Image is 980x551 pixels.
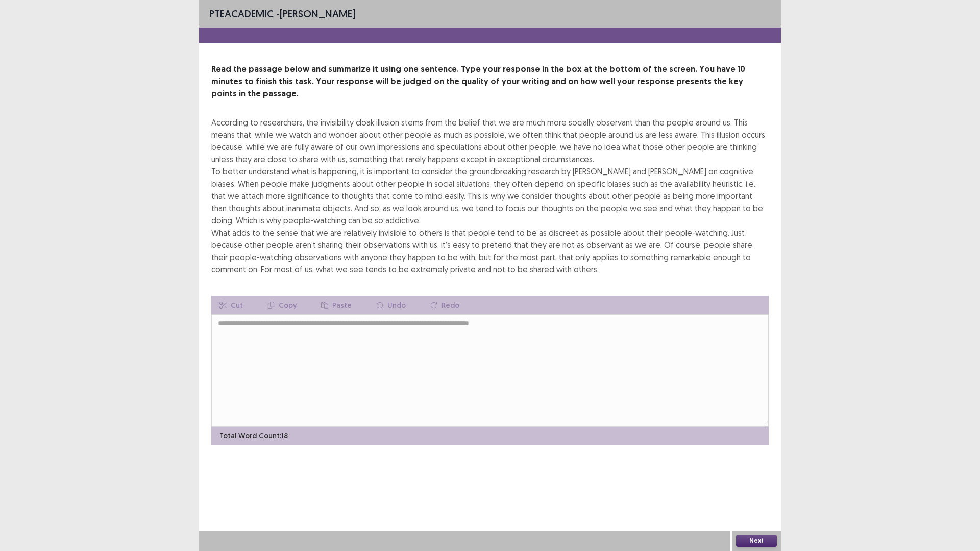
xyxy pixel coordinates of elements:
[211,116,769,275] div: According to researchers, the invisibility cloak illusion stems from the belief that we are much ...
[313,296,360,314] button: Paste
[736,535,777,547] button: Next
[209,7,274,20] span: PTE academic
[219,431,288,441] p: Total Word Count: 18
[259,296,305,314] button: Copy
[211,63,769,100] p: Read the passage below and summarize it using one sentence. Type your response in the box at the ...
[422,296,468,314] button: Redo
[211,296,251,314] button: Cut
[368,296,414,314] button: Undo
[209,6,355,21] p: - [PERSON_NAME]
